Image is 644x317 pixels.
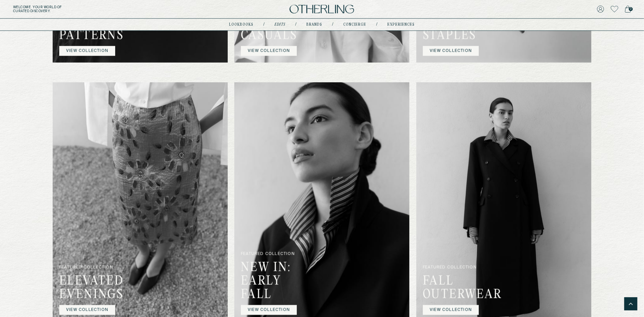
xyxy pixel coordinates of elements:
span: 0 [629,7,633,11]
p: FEATURED COLLECTION [241,252,315,261]
div: / [296,22,297,27]
a: Brands [307,23,322,26]
a: lookbooks [229,23,254,26]
p: FEATURED COLLECTION [423,265,497,275]
a: Edits [275,23,286,26]
a: VIEW COLLECTION [423,305,479,315]
div: / [376,22,378,27]
a: VIEW COLLECTION [59,305,115,315]
a: VIEW COLLECTION [59,46,115,56]
p: FEATURED COLLECTION [59,265,134,275]
a: experiences [388,23,415,26]
h2: ELEVATED EVENINGS [59,275,134,305]
a: VIEW COLLECTION [423,46,479,56]
a: VIEW COLLECTION [241,46,297,56]
div: / [332,22,334,27]
a: 0 [625,5,631,14]
a: VIEW COLLECTION [241,305,297,315]
h2: NEW IN: EARLY FALL [241,261,315,305]
a: concierge [344,23,367,26]
div: / [264,22,265,27]
img: logo [290,5,354,14]
h5: Welcome . Your world of curated discovery. [13,5,198,13]
h2: FALL OUTERWEAR [423,275,497,305]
